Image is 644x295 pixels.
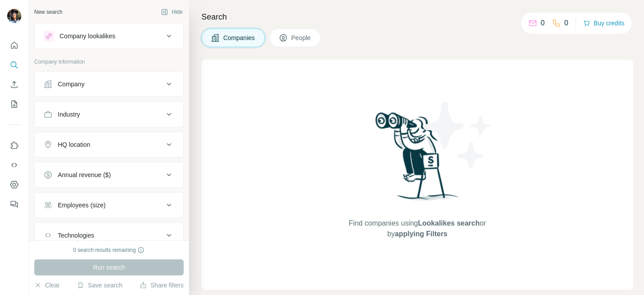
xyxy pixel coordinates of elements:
[418,219,480,227] span: Lookalikes search
[7,9,21,23] img: Avatar
[73,246,145,254] div: 0 search results remaining
[35,194,183,216] button: Employees (size)
[395,230,447,238] span: applying Filters
[7,37,21,53] button: Quick start
[77,281,122,290] button: Save search
[564,18,568,28] p: 0
[418,95,498,175] img: Surfe Illustration - Stars
[346,218,488,239] span: Find companies using or by
[35,134,183,155] button: HQ location
[35,104,183,125] button: Industry
[34,58,184,66] p: Company information
[58,201,105,210] div: Employees (size)
[58,140,90,149] div: HQ location
[541,18,545,28] p: 0
[371,110,464,209] img: Surfe Illustration - Woman searching with binoculars
[34,8,62,16] div: New search
[58,80,85,89] div: Company
[58,231,94,240] div: Technologies
[7,77,21,93] button: Enrich CSV
[34,281,60,290] button: Clear
[35,164,183,186] button: Annual revenue ($)
[60,32,115,40] div: Company lookalikes
[7,57,21,73] button: Search
[35,25,183,47] button: Company lookalikes
[223,33,256,42] span: Companies
[140,281,184,290] button: Share filters
[201,11,633,23] h4: Search
[35,225,183,246] button: Technologies
[7,196,21,212] button: Feedback
[35,73,183,95] button: Company
[291,33,312,42] span: People
[7,157,21,173] button: Use Surfe API
[58,110,80,119] div: Industry
[155,5,189,19] button: Hide
[58,170,111,179] div: Annual revenue ($)
[7,96,21,112] button: My lists
[583,17,624,29] button: Buy credits
[7,137,21,154] button: Use Surfe on LinkedIn
[7,177,21,193] button: Dashboard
